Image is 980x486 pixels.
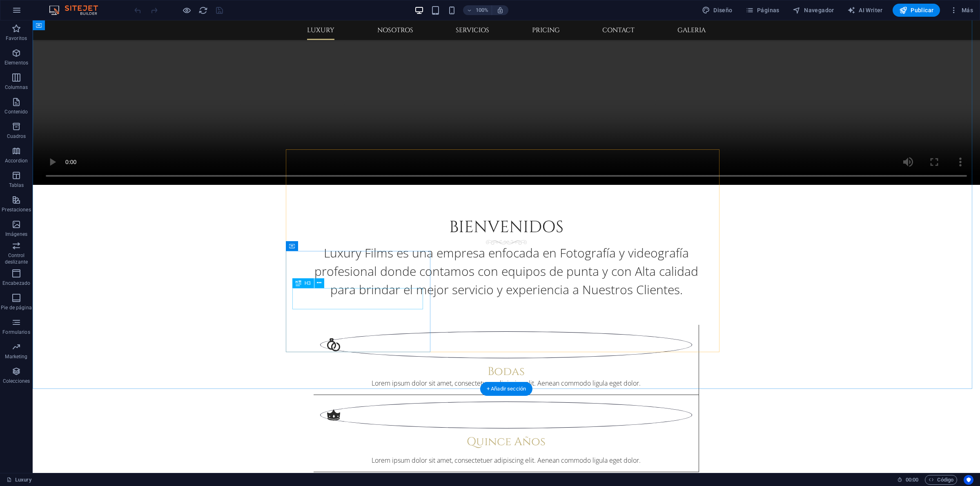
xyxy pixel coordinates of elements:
span: Código [929,475,953,485]
button: Diseño [699,4,736,17]
span: H3 [305,281,311,286]
h6: 100% [475,5,488,15]
button: Más [947,4,976,17]
span: Diseño [702,6,733,14]
button: AI Writer [844,4,886,17]
p: Imágenes [5,231,27,237]
img: Editor Logo [47,5,108,15]
p: Formularios [2,329,30,335]
p: Tablas [9,182,24,189]
button: Páginas [742,4,783,17]
div: + Añadir sección [480,382,532,396]
p: Prestaciones [2,206,31,213]
span: Publicar [899,6,934,14]
span: Páginas [746,6,780,14]
p: Cuadros [7,133,26,140]
a: Haz clic para cancelar la selección y doble clic para abrir páginas [7,475,31,485]
p: Encabezado [2,280,30,286]
div: Diseño (Ctrl+Alt+Y) [699,4,736,17]
button: Código [925,475,957,485]
h6: Tiempo de la sesión [897,475,919,485]
span: Más [950,6,973,14]
i: Al redimensionar, ajustar el nivel de zoom automáticamente para ajustarse al dispositivo elegido. [497,7,504,14]
p: Pie de página [1,304,31,311]
p: Accordion [5,158,28,164]
p: Columnas [5,84,28,91]
p: Colecciones [3,378,30,384]
span: 00 00 [906,475,918,485]
span: Navegador [793,6,834,14]
button: Haz clic para salir del modo de previsualización y seguir editando [182,5,192,15]
button: Navegador [789,4,837,17]
button: reload [198,5,208,15]
button: 100% [463,5,492,15]
span: : [911,477,913,483]
button: Usercentrics [964,475,973,485]
p: Favoritos [6,35,27,42]
button: Publicar [893,4,940,17]
p: Contenido [4,109,28,115]
i: Volver a cargar página [198,6,208,15]
span: AI Writer [847,6,883,14]
p: Elementos [4,60,28,66]
p: Marketing [5,353,27,360]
